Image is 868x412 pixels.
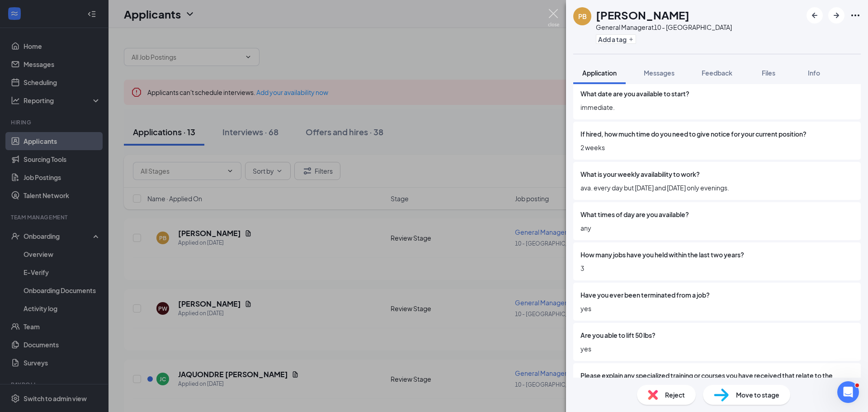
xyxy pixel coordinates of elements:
button: ArrowRight [828,7,844,24]
span: Info [808,69,820,77]
span: What times of day are you available? [580,209,689,219]
button: ArrowLeftNew [807,7,823,24]
span: What date are you available to start? [580,89,689,99]
span: yes [580,344,854,354]
span: any [580,223,854,233]
svg: Plus [628,37,634,42]
span: Reject [665,390,685,400]
iframe: Intercom live chat [837,381,859,403]
span: Move to stage [736,390,779,400]
span: yes [580,303,854,313]
svg: Ellipses [850,10,861,21]
button: PlusAdd a tag [596,34,636,44]
svg: ArrowLeftNew [809,10,820,21]
span: Files [762,69,775,77]
span: What is your weekly availability to work? [580,169,700,179]
h1: [PERSON_NAME] [596,7,689,23]
span: If hired, how much time do you need to give notice for your current position? [580,129,807,139]
span: 3 [580,263,854,273]
span: ava. every day but [DATE] and [DATE] only evenings. [580,183,854,193]
svg: ArrowRight [831,10,842,21]
span: Please explain any specialized training or courses you have received that relate to the position: [580,370,854,390]
div: PB [578,12,587,21]
span: 2 weeks [580,142,854,152]
div: General Manager at 10 - [GEOGRAPHIC_DATA] [596,23,732,32]
span: Feedback [702,69,732,77]
span: immediate. [580,102,854,112]
span: Messages [644,69,675,77]
span: How many jobs have you held within the last two years? [580,250,744,260]
span: Are you able to lift 50 lbs? [580,330,656,340]
span: Application [582,69,617,77]
span: Have you ever been terminated from a job? [580,290,710,300]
